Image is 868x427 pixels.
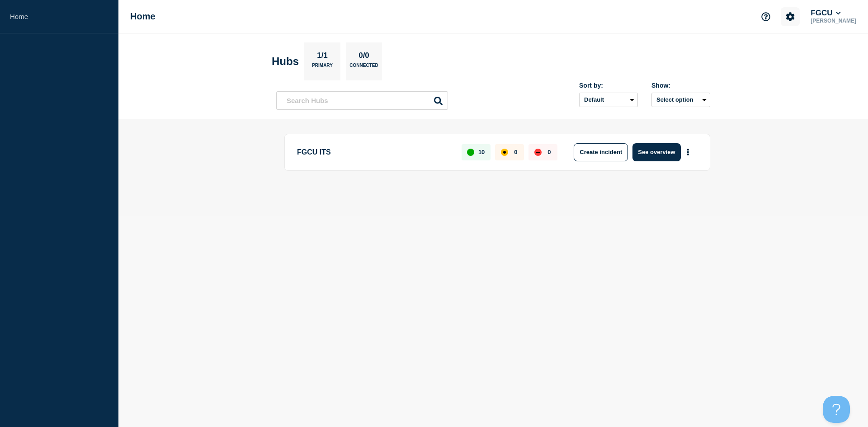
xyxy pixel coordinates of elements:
p: [PERSON_NAME] [809,18,858,24]
button: FGCU [809,9,843,18]
div: up [467,149,474,156]
h2: Hubs [272,55,299,68]
div: affected [501,149,508,156]
p: Connected [349,63,378,72]
iframe: Help Scout Beacon - Open [823,396,850,423]
p: 0 [514,149,517,155]
div: Sort by: [579,82,638,89]
p: 1/1 [314,51,331,63]
p: 10 [478,149,485,155]
input: Search Hubs [276,91,448,110]
h1: Home [130,11,156,22]
p: FGCU ITS [297,143,451,161]
p: 0 [547,149,551,155]
div: Show: [651,82,710,89]
button: Select option [651,93,710,107]
p: Primary [312,63,333,72]
div: down [534,149,542,156]
button: Support [756,7,775,26]
button: Create incident [574,143,628,161]
button: More actions [682,144,694,160]
select: Sort by [579,93,638,107]
button: Account settings [781,7,800,26]
p: 0/0 [355,51,373,63]
button: See overview [632,143,680,161]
